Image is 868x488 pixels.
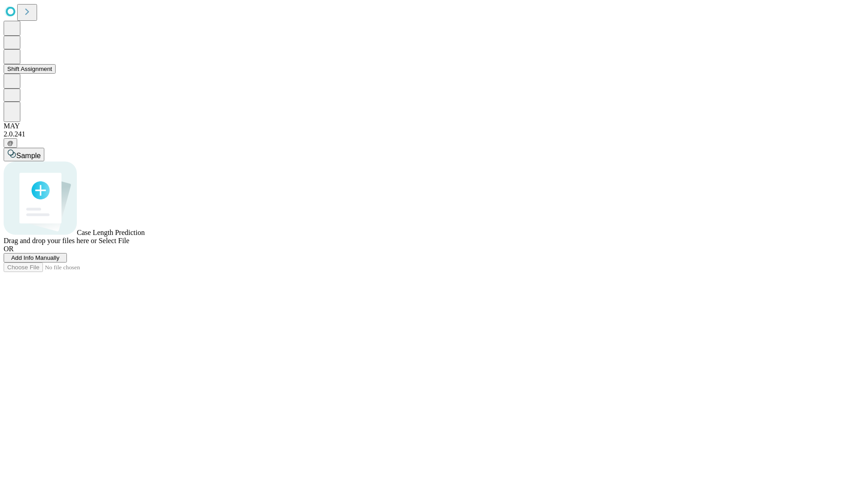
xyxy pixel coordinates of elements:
[4,130,864,138] div: 2.0.241
[4,148,44,161] button: Sample
[4,64,56,74] button: Shift Assignment
[4,245,14,253] span: OR
[11,254,60,261] span: Add Info Manually
[4,138,17,148] button: @
[77,229,145,236] span: Case Length Prediction
[4,253,67,263] button: Add Info Manually
[7,140,14,146] span: @
[4,122,864,130] div: MAY
[16,152,41,160] span: Sample
[99,237,129,244] span: Select File
[4,237,97,244] span: Drag and drop your files here or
